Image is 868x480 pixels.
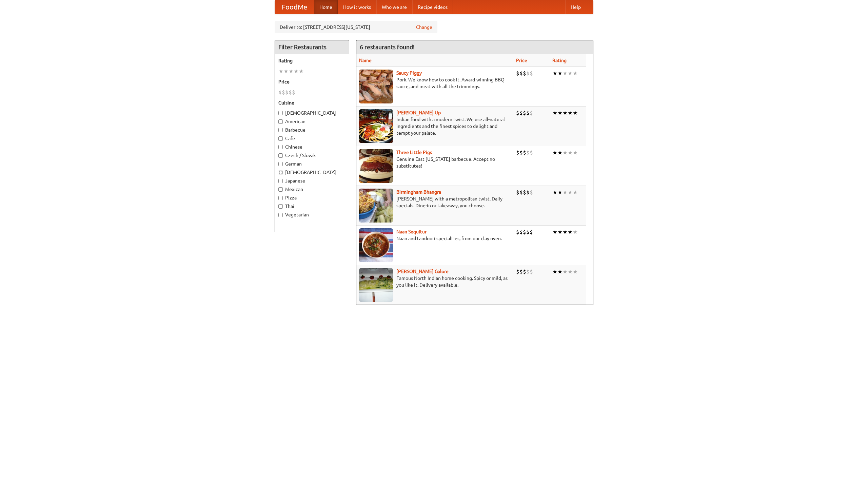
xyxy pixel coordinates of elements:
[282,89,285,96] li: $
[278,170,283,175] input: [DEMOGRAPHIC_DATA]
[396,150,432,155] a: Three Little Pigs
[359,195,511,209] p: [PERSON_NAME] with a metropolitan twist. Daily specials. Dine-in or takeaway, you choose.
[519,189,523,196] li: $
[359,275,511,288] p: Famous North Indian home cooking. Spicy or mild, as you like it. Delivery available.
[278,119,283,124] input: American
[516,70,519,77] li: $
[278,89,282,96] li: $
[412,0,453,14] a: Recipe videos
[359,149,393,183] img: littlepigs.jpg
[338,0,376,14] a: How it works
[568,149,573,156] li: ★
[360,44,415,50] ng-pluralize: 6 restaurants found!
[565,0,586,14] a: Help
[285,89,289,96] li: $
[359,156,511,169] p: Genuine East [US_STATE] barbecue. Accept no substitutes!
[530,228,533,236] li: $
[294,68,299,75] li: ★
[278,179,283,183] input: Japanese
[557,149,563,156] li: ★
[573,228,578,236] li: ★
[278,135,346,142] label: Cafe
[552,189,557,196] li: ★
[376,0,412,14] a: Who we are
[557,268,563,275] li: ★
[568,268,573,275] li: ★
[557,189,563,196] li: ★
[568,109,573,117] li: ★
[299,68,304,75] li: ★
[359,70,393,103] img: saucy.jpg
[396,229,427,234] a: Naan Sequitur
[573,70,578,77] li: ★
[289,68,294,75] li: ★
[289,89,292,96] li: $
[283,68,289,75] li: ★
[573,268,578,275] li: ★
[523,268,526,275] li: $
[526,70,530,77] li: $
[516,109,519,117] li: $
[573,109,578,117] li: ★
[563,109,568,117] li: ★
[278,68,283,75] li: ★
[278,213,283,217] input: Vegetarian
[278,136,283,141] input: Cafe
[359,228,393,262] img: naansequitur.jpg
[396,110,441,115] a: [PERSON_NAME] Up
[278,99,346,106] h5: Cuisine
[523,228,526,236] li: $
[359,109,393,143] img: curryup.jpg
[519,149,523,156] li: $
[563,149,568,156] li: ★
[568,70,573,77] li: ★
[519,228,523,236] li: $
[396,70,422,76] a: Saucy Piggy
[552,58,567,63] a: Rating
[359,189,393,223] img: bhangra.jpg
[278,204,283,209] input: Thai
[275,40,349,54] h4: Filter Restaurants
[557,70,563,77] li: ★
[359,58,372,63] a: Name
[523,109,526,117] li: $
[563,189,568,196] li: ★
[278,177,346,184] label: Japanese
[396,189,441,195] a: Birmingham Bhangra
[278,160,346,167] label: German
[278,111,283,115] input: [DEMOGRAPHIC_DATA]
[563,70,568,77] li: ★
[278,211,346,218] label: Vegetarian
[278,194,346,201] label: Pizza
[530,189,533,196] li: $
[278,145,283,149] input: Chinese
[530,109,533,117] li: $
[552,228,557,236] li: ★
[563,228,568,236] li: ★
[416,24,432,31] a: Change
[278,162,283,166] input: German
[557,109,563,117] li: ★
[523,149,526,156] li: $
[278,57,346,64] h5: Rating
[563,268,568,275] li: ★
[278,186,346,193] label: Mexican
[278,143,346,150] label: Chinese
[278,169,346,176] label: [DEMOGRAPHIC_DATA]
[552,70,557,77] li: ★
[359,235,511,242] p: Naan and tandoori specialties, from our clay oven.
[278,196,283,200] input: Pizza
[275,21,437,33] div: Deliver to: [STREET_ADDRESS][US_STATE]
[278,128,283,132] input: Barbecue
[278,203,346,210] label: Thai
[557,228,563,236] li: ★
[523,189,526,196] li: $
[568,228,573,236] li: ★
[552,268,557,275] li: ★
[573,189,578,196] li: ★
[526,149,530,156] li: $
[516,58,527,63] a: Price
[526,109,530,117] li: $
